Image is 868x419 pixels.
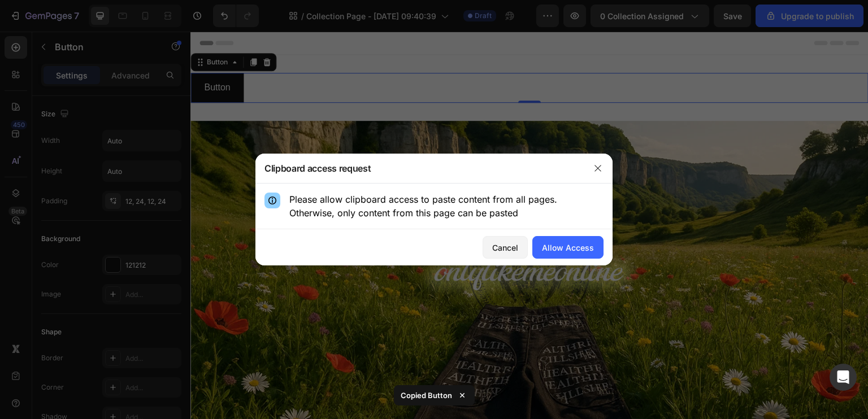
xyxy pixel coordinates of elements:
p: Button [14,48,40,64]
div: Allow Access [542,242,594,254]
div: Open Intercom Messenger [830,364,857,391]
p: Please allow clipboard access to paste content from all pages. Otherwise, only content from this ... [289,193,604,220]
div: Button [14,25,40,36]
button: Cancel [483,236,528,259]
h3: Clipboard access request [264,162,371,175]
p: Copied Button [401,390,452,401]
div: Cancel [492,242,518,254]
button: Allow Access [532,236,604,259]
